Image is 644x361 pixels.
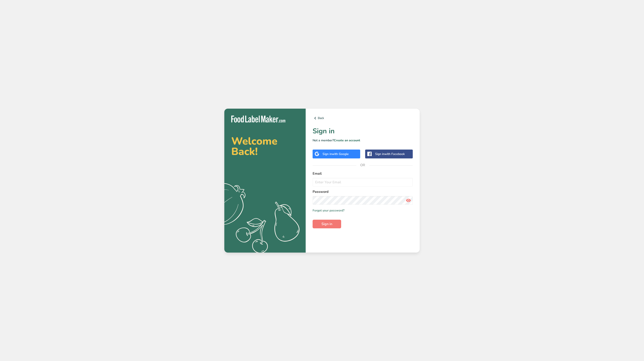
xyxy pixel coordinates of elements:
[313,189,413,194] label: Password
[313,138,413,143] p: Not a member?
[321,221,332,227] span: Sign in
[334,138,360,142] a: Create an account
[384,152,405,156] span: with Facebook
[356,159,369,172] span: OR
[231,116,285,123] img: Food Label Maker
[313,116,413,121] a: Back
[313,171,413,176] label: Email
[313,220,341,228] button: Sign in
[313,208,344,213] a: Forgot your password?
[231,136,299,157] h2: Welcome Back!
[323,152,349,156] div: Sign in
[375,152,405,156] div: Sign in
[313,126,413,136] h1: Sign in
[332,152,349,156] span: with Google
[313,178,413,187] input: Enter Your Email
